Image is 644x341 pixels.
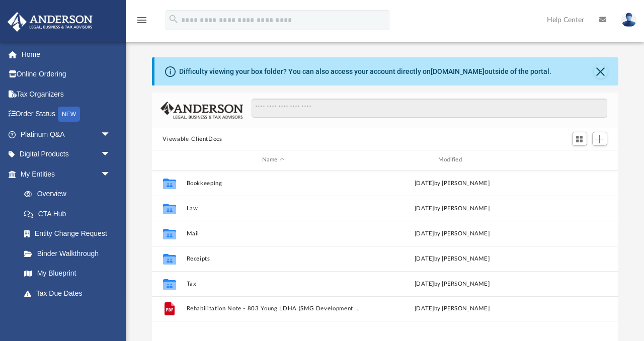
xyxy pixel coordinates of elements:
button: Switch to Grid View [572,132,587,146]
input: Search files and folders [252,99,607,118]
a: My Blueprint [14,264,121,284]
span: arrow_drop_down [101,144,121,165]
button: Bookkeeping [186,180,360,187]
div: [DATE] by [PERSON_NAME] [365,179,539,188]
a: menu [136,19,148,26]
a: Tax Organizers [7,84,126,104]
a: Home [7,44,126,64]
div: [DATE] by [PERSON_NAME] [365,204,539,213]
button: Mail [186,230,360,237]
a: Entity Change Request [14,224,126,244]
span: arrow_drop_down [101,303,121,324]
button: Viewable-ClientDocs [163,135,222,144]
a: Binder Walkthrough [14,243,126,264]
i: search [168,14,179,25]
a: [DOMAIN_NAME] [431,67,485,75]
button: Law [186,205,360,212]
img: Anderson Advisors Platinum Portal [5,12,96,32]
a: Order StatusNEW [7,104,126,125]
div: Difficulty viewing your box folder? You can also access your account directly on outside of the p... [179,66,551,77]
a: Overview [14,184,126,204]
div: [DATE] by [PERSON_NAME] [365,254,539,263]
a: My Entitiesarrow_drop_down [7,164,126,184]
a: Digital Productsarrow_drop_down [7,144,126,164]
a: My Anderson Teamarrow_drop_down [7,303,121,323]
a: CTA Hub [14,204,126,224]
span: arrow_drop_down [101,124,121,145]
button: Add [592,132,607,146]
button: Rehabilitation Note - 803 Young LDHA (SMG Development Group) - NDD-2023-10641-MIN.pdf [186,305,360,312]
a: Online Ordering [7,64,126,84]
div: id [543,155,614,164]
span: [DATE] [415,306,434,311]
div: NEW [58,107,80,122]
button: Tax [186,281,360,287]
div: [DATE] by [PERSON_NAME] [365,229,539,238]
div: by [PERSON_NAME] [365,304,539,313]
span: arrow_drop_down [101,164,121,185]
button: Receipts [186,255,360,262]
i: menu [136,14,148,26]
a: Platinum Q&Aarrow_drop_down [7,124,126,144]
button: Close [594,64,608,78]
a: Tax Due Dates [14,283,126,303]
img: User Pic [621,13,636,27]
div: Name [186,155,360,164]
div: Modified [364,155,539,164]
div: id [156,155,181,164]
div: [DATE] by [PERSON_NAME] [365,279,539,288]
